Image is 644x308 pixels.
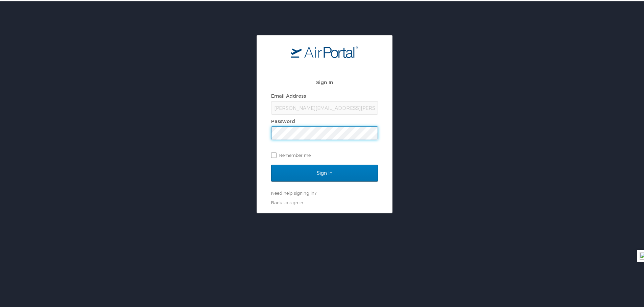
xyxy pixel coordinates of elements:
[271,149,378,159] label: Remember me
[271,163,378,180] input: Sign In
[271,77,378,85] h2: Sign In
[271,198,303,204] a: Back to sign in
[271,92,306,97] label: Email Address
[271,117,295,123] label: Password
[291,44,358,56] img: logo
[271,189,316,194] a: Need help signing in?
